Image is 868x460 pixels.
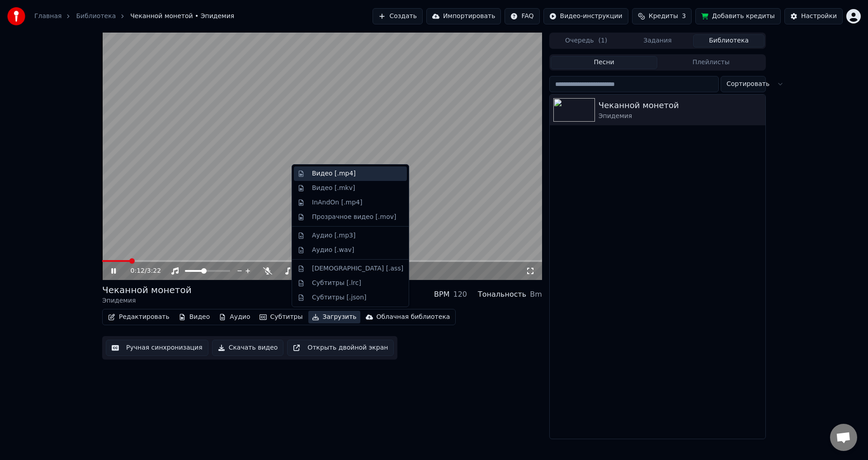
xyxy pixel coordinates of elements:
[551,34,622,47] button: Очередь
[308,311,360,323] button: Загрузить
[312,246,354,255] div: Аудио [.wav]
[106,340,208,356] button: Ручная синхронизация
[784,8,843,24] button: Настройки
[622,34,693,47] button: Задания
[726,80,769,89] span: Сортировать
[130,12,234,21] span: Чеканной монетой • Эпидемия
[599,99,762,112] div: Чеканной монетой
[478,289,526,300] div: Тональность
[598,36,607,45] span: ( 1 )
[693,34,764,47] button: Библиотека
[505,8,539,24] button: FAQ
[34,12,234,21] nav: breadcrumb
[147,266,161,275] span: 3:22
[373,8,422,24] button: Создать
[256,311,307,323] button: Субтитры
[312,279,361,288] div: Субтитры [.lrc]
[215,311,254,323] button: Аудио
[649,12,678,21] span: Кредиты
[312,184,355,193] div: Видео [.mkv]
[175,311,214,323] button: Видео
[830,424,857,451] div: Открытый чат
[312,293,367,302] div: Субтитры [.json]
[212,340,284,356] button: Скачать видео
[695,8,781,24] button: Добавить кредиты
[102,296,192,305] div: Эпидемия
[453,289,467,300] div: 120
[530,289,542,300] div: Bm
[312,231,355,240] div: Аудио [.mp3]
[131,266,152,275] div: /
[632,8,692,24] button: Кредиты3
[434,289,449,300] div: BPM
[551,56,658,69] button: Песни
[312,213,396,222] div: Прозрачное видео [.mov]
[34,12,61,21] a: Главная
[7,7,25,25] img: youka
[599,112,762,121] div: Эпидемия
[657,56,764,69] button: Плейлисты
[312,264,403,273] div: [DEMOGRAPHIC_DATA] [.ass]
[312,198,363,207] div: InAndOn [.mp4]
[543,8,628,24] button: Видео-инструкции
[377,313,450,322] div: Облачная библиотека
[102,284,192,296] div: Чеканной монетой
[426,8,501,24] button: Импортировать
[131,266,145,275] span: 0:12
[801,12,837,21] div: Настройки
[287,340,394,356] button: Открыть двойной экран
[312,169,356,178] div: Видео [.mp4]
[76,12,116,21] a: Библиотека
[104,311,173,323] button: Редактировать
[682,12,686,21] span: 3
